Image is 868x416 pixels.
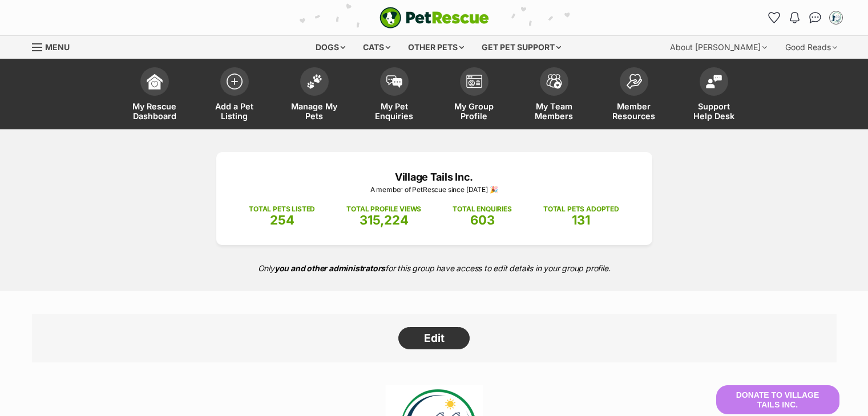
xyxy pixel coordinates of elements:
img: add-pet-listing-icon-0afa8454b4691262ce3f59096e99ab1cd57d4a30225e0717b998d2c9b9846f56.svg [227,74,243,89]
span: My Group Profile [449,101,500,121]
img: logo-e224e6f780fb5917bec1dbf3a21bbac754714ae5b6737aabdf751b685950b380.svg [380,7,489,28]
a: Member Resources [594,62,674,129]
a: PetRescue [380,7,489,28]
span: My Rescue Dashboard [129,101,180,121]
div: Dogs [308,36,353,59]
button: My account [827,9,845,27]
a: Manage My Pets [274,62,354,129]
span: 603 [470,213,495,227]
div: About [PERSON_NAME] [662,36,775,59]
span: Menu [45,42,70,52]
span: Support Help Desk [688,101,740,121]
img: pet-enquiries-icon-7e3ad2cf08bfb03b45e93fb7055b45f3efa6380592205ae92323e6603595dc1f.svg [386,75,402,88]
strong: you and other administrators [274,263,386,273]
a: Add a Pet Listing [195,62,274,129]
img: manage-my-pets-icon-02211641906a0b7f246fdf0571729dbe1e7629f14944591b6c1af311fb30b64b.svg [306,74,322,89]
a: Favourites [765,9,784,27]
a: Edit [398,327,470,350]
p: TOTAL ENQUIRIES [453,204,511,214]
img: group-profile-icon-3fa3cf56718a62981997c0bc7e787c4b2cf8bcc04b72c1350f741eb67cf2f40e.svg [466,75,482,88]
button: Notifications [786,9,804,27]
a: My Group Profile [434,62,514,129]
div: Get pet support [474,36,569,59]
span: Add a Pet Listing [209,101,260,121]
img: chat-41dd97257d64d25036548639549fe6c8038ab92f7586957e7f3b1b290dea8141.svg [809,12,821,23]
img: help-desk-icon-fdf02630f3aa405de69fd3d07c3f3aa587a6932b1a1747fa1d2bba05be0121f9.svg [706,75,722,88]
a: Support Help Desk [674,62,754,129]
div: Good Reads [777,36,845,59]
span: Member Resources [608,101,660,121]
div: Other pets [400,36,472,59]
span: 254 [270,213,294,227]
span: My Pet Enquiries [369,101,420,121]
span: 315,224 [360,213,409,227]
a: Conversations [806,9,825,27]
p: TOTAL PETS LISTED [249,204,315,214]
img: member-resources-icon-8e73f808a243e03378d46382f2149f9095a855e16c252ad45f914b54edf8863c.svg [626,74,642,89]
span: 131 [572,213,590,227]
p: TOTAL PROFILE VIEWS [346,204,421,214]
p: TOTAL PETS ADOPTED [543,204,619,214]
a: My Rescue Dashboard [115,62,195,129]
a: Menu [32,36,78,56]
div: Cats [355,36,398,59]
img: Kira Williams profile pic [830,12,842,23]
span: My Team Members [528,101,580,121]
a: My Team Members [514,62,594,129]
ul: Account quick links [765,9,845,27]
img: notifications-46538b983faf8c2785f20acdc204bb7945ddae34d4c08c2a6579f10ce5e182be.svg [790,12,799,23]
a: My Pet Enquiries [354,62,434,129]
p: A member of PetRescue since [DATE] 🎉 [233,185,635,195]
span: Manage My Pets [289,101,340,121]
img: dashboard-icon-eb2f2d2d3e046f16d808141f083e7271f6b2e854fb5c12c21221c1fb7104beca.svg [147,74,163,89]
img: team-members-icon-5396bd8760b3fe7c0b43da4ab00e1e3bb1a5d9ba89233759b79545d2d3fc5d0d.svg [546,74,562,89]
button: Donate to Village Tails Inc. [716,385,839,414]
p: Village Tails Inc. [233,169,635,185]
